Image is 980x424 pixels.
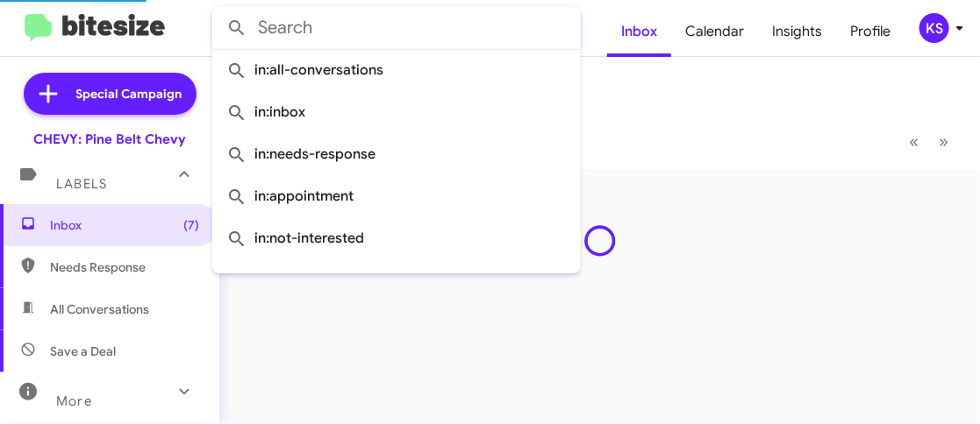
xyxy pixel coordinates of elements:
a: Insights [758,6,836,57]
button: Next [928,124,959,159]
span: in:not-interested [226,217,567,259]
span: in:inbox [226,91,567,133]
span: Inbox [50,216,199,234]
span: in:appointment [226,175,567,217]
span: in:sold-verified [226,259,567,301]
span: All Conversations [50,300,149,318]
span: Labels [56,176,107,192]
span: Needs Response [50,258,199,276]
nav: Page navigation example [899,124,959,159]
a: Calendar [671,6,758,57]
input: Search [212,7,581,49]
button: KS [905,13,961,43]
div: CHEVY: Pine Belt Chevy [33,131,186,148]
span: « [909,131,919,152]
span: (7) [183,216,199,234]
a: Inbox [607,6,671,57]
a: Profile [836,6,905,57]
button: Previous [898,124,929,159]
span: » [939,131,948,152]
span: in:needs-response [226,133,567,175]
div: KS [919,13,949,43]
span: in:all-conversations [226,49,567,91]
a: Special Campaign [24,73,197,115]
span: Special Campaign [76,85,182,102]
